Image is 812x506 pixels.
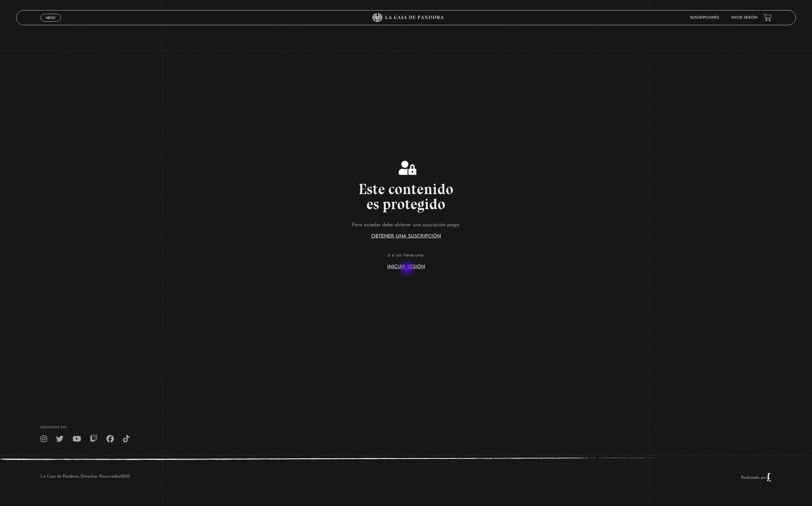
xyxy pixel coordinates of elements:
a: Suscripciones [690,16,719,19]
a: Iniciar Sesión [387,265,425,269]
a: Realizado por [741,475,772,480]
span: Cerrar [44,21,58,25]
p: La Caja de Pandora, Derechos Reservados 2025 [40,473,130,482]
a: Inicie sesión [731,16,757,19]
span: Menu [46,16,56,19]
a: Obtener una suscripción [371,234,441,239]
h4: SÍguenos en: [40,426,771,429]
a: View your shopping cart [763,13,772,22]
